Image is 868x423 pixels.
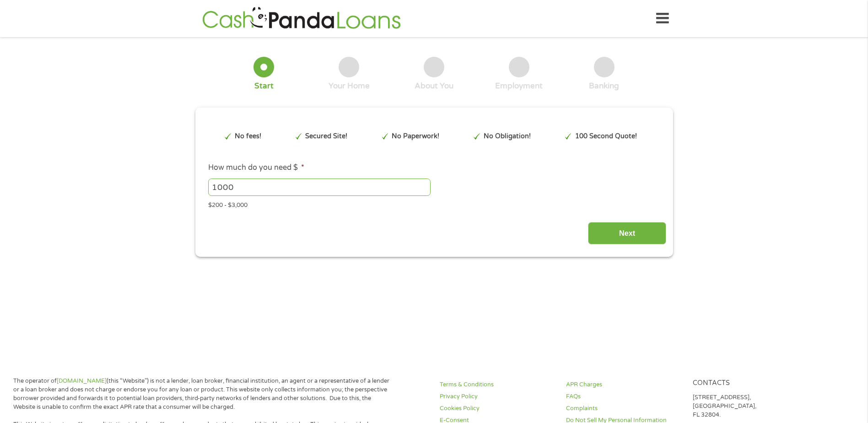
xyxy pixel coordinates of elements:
[693,393,808,419] p: [STREET_ADDRESS], [GEOGRAPHIC_DATA], FL 32804.
[440,380,555,389] a: Terms & Conditions
[575,131,637,141] p: 100 Second Quote!
[208,198,659,210] div: $200 - $3,000
[589,81,619,91] div: Banking
[235,131,261,141] p: No fees!
[484,131,531,141] p: No Obligation!
[440,404,555,413] a: Cookies Policy
[588,222,666,244] input: Next
[495,81,543,91] div: Employment
[57,377,107,385] a: [DOMAIN_NAME]
[440,392,555,401] a: Privacy Policy
[305,131,347,141] p: Secured Site!
[415,81,453,91] div: About You
[693,379,808,388] h4: Contacts
[566,392,681,401] a: FAQs
[13,377,393,412] p: The operator of (this “Website”) is not a lender, loan broker, financial institution, an agent or...
[566,404,681,413] a: Complaints
[208,163,304,173] label: How much do you need $
[392,131,439,141] p: No Paperwork!
[254,81,274,91] div: Start
[199,5,404,32] img: GetLoanNow Logo
[329,81,370,91] div: Your Home
[566,380,681,389] a: APR Charges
